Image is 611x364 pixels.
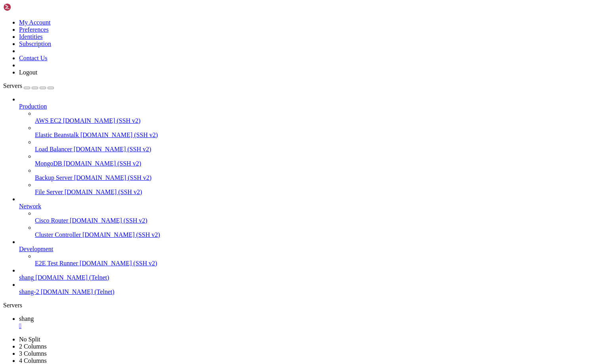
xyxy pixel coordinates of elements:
a: Elastic Beanstalk [DOMAIN_NAME] (SSH v2) [35,131,608,139]
a: shang [19,315,608,330]
div: Servers [3,302,608,309]
x-row: [PERSON_NAME] Cute but scheming [DEMOGRAPHIC_DATA] 2m OOC [3,92,508,98]
span: [DOMAIN_NAME] (SSH v2) [70,217,147,224]
a: Network [19,203,608,210]
x-row: [PERSON_NAME] Petite witchy girl with a smirk. 4m OOC [3,181,508,187]
x-row: [PERSON_NAME] Ghostly [DEMOGRAPHIC_DATA] goth gamer girl. Gooner. 4m LFP [3,152,508,158]
span: [DOMAIN_NAME] (SSH v2) [80,131,158,138]
span: d [102,57,105,63]
x-row: [PERSON_NAME] Dark-haired dark-clothed brawler 1m OOC [3,134,508,140]
li: Cisco Router [DOMAIN_NAME] (SSH v2) [35,210,608,224]
x-row: [PERSON_NAME] Cute biker-style dressed heroine. 22m OOC [3,63,508,69]
a: Servers [3,82,54,89]
x-row: Sirin 1m OOC [3,229,508,235]
span: >> [44,15,51,21]
x-row: Siri'xa Ebony-fleshed Draenei girl plus package 6m OOC [3,98,508,104]
span: ' [114,253,117,259]
a: Cluster Controller [DOMAIN_NAME] (SSH v2) [35,231,608,238]
x-row: Delicatia A delicate little woman 32s OOC [3,193,508,199]
li: shang-2 [DOMAIN_NAME] (Telnet) [19,281,608,295]
x-row: Draigh Young man black hair. 25m OOC [3,175,508,181]
span: si [63,57,70,63]
span: She-Hulk! [89,39,117,45]
x-row: [PERSON_NAME] Messenger 8m OOC [3,51,508,57]
span: [DOMAIN_NAME] (Telnet) [35,274,109,281]
span: s [143,57,146,63]
a: shang [DOMAIN_NAME] (Telnet) [19,274,608,281]
span: Sign Up [92,253,114,259]
span: ---- [225,259,238,265]
span: ed [124,57,130,63]
a: E2E Test Runner [DOMAIN_NAME] (SSH v2) [35,260,608,267]
x-row: [PERSON_NAME] A quiet woman of 9m OOC [3,187,508,193]
span: [DOMAIN_NAME] (Telnet) [41,288,115,295]
span: << [197,259,203,265]
span: app [114,57,124,63]
span: A [44,57,48,63]
span: f [51,57,54,63]
x-row: [PERSON_NAME] Blonde Femboy. 0s OOC [3,21,508,27]
img: Shellngn [3,3,49,11]
a: Backup Server [DOMAIN_NAME] (SSH v2) [35,174,608,181]
span: un- [54,57,63,63]
span: File Server [35,189,63,195]
span: Nerd [44,164,57,170]
x-row: [PERSON_NAME] Possibly the original Sexy Librarian 7m OOC [3,146,508,152]
div:  [19,322,608,330]
span: Sensational [54,39,89,45]
span: Development [19,246,53,252]
span: . [152,57,155,63]
x-row: Building Nexus <BN> OOC Bar And Grill <OBG> Descing Room <DR> [3,271,508,276]
a: AWS EC2 [DOMAIN_NAME] (SSH v2) [35,117,608,124]
x-row: Exits [3,259,508,265]
span: << [16,15,22,21]
span: >> [219,259,225,265]
span: <@> [140,217,149,223]
li: shang [DOMAIN_NAME] (Telnet) [19,267,608,281]
span: The [44,39,54,45]
span: Pillar of Edification: [6,247,76,253]
a: Development [19,246,608,253]
x-row: Palidas Insightful wistful [DEMOGRAPHIC_DATA] charmer. 2m OOC [3,223,508,229]
x-row: [PERSON_NAME] A nerd with Dungeon and Dragon tattoos. 31s OOC [3,27,508,33]
x-row: [PERSON_NAME] Hollywood agent with shady intent 1m OOC [3,158,508,164]
x-row: Blixem Oversized [PERSON_NAME] 19m OOC [3,45,508,51]
a: 3 Columns [19,350,47,357]
a: Preferences [19,26,49,33]
span: FG [197,134,203,140]
x-row: [PERSON_NAME] 2m OOC [3,140,508,146]
span: Want to be a helper? type ' [6,253,92,259]
span: in [146,57,152,63]
span: in [133,57,140,63]
span: ------------------------------------------------------------------------------ [3,282,251,288]
span: [DOMAIN_NAME] (SSH v2) [80,260,157,267]
span: >> [130,235,136,241]
a: No Split [19,336,40,343]
span: w [108,57,111,63]
span: [DOMAIN_NAME] (SSH v2) [65,189,142,195]
x-row: Players [3,15,508,21]
span: ------------------------------- [3,235,102,241]
span: << [102,235,108,241]
span: shang-2 [19,288,39,295]
span: ---- [3,15,16,21]
a: Identities [19,33,43,40]
span: +beginner [105,241,133,247]
li: Cluster Controller [DOMAIN_NAME] (SSH v2) [35,224,608,238]
x-row: [PERSON_NAME] has disconnected. [3,294,508,300]
span: MongoDB [35,160,62,167]
a: Load Balancer [DOMAIN_NAME] (SSH v2) [35,146,608,153]
span: ------------------------------------------------------------- [3,259,197,265]
x-row: +view here '+help view' [3,3,508,9]
a: 4 Columns [19,357,47,364]
x-row: IC <IC> Portal Nexus <PN> Idle Room <IR> [3,265,508,271]
span: [DOMAIN_NAME] (SSH v2) [82,231,160,238]
a: shang-2 [DOMAIN_NAME] (Telnet) [19,288,608,295]
x-row: Rain arrives from the idle room, looking significantly less comatose. [3,288,508,294]
span: [DOMAIN_NAME] (SSH v2) [74,146,151,152]
x-row: Free Code Room <FCR> Lost and Found <LF> Hall of Removal <R> [3,276,508,282]
li: Production [19,96,608,196]
a: Subscription [19,40,51,47]
span: a [98,57,102,63]
x-row: [PERSON_NAME] Petite encourageable brunette 1m OOC [3,116,508,122]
